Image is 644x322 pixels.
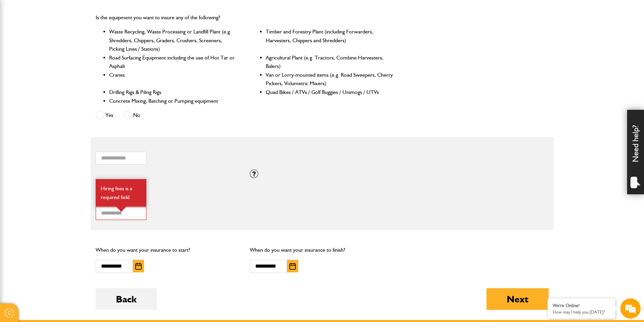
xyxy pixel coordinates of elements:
[266,27,394,53] li: Timber and Forestry Plant (including Forwarders, Harvesters, Chippers and Shredders)
[266,53,394,71] li: Agricultural Plant (e.g. Tractors, Combine Harvesters, Balers)
[96,13,394,22] p: Is the equipment you want to insure any of the following?
[109,97,237,105] li: Concrete Mixing, Batching or Pumping equipment
[96,111,113,120] label: Yes
[486,288,549,310] button: Next
[109,53,237,71] li: Road Surfacing Equipment including the use of Hot Tar or Asphalt
[96,246,240,254] p: When do you want your insurance to start?
[96,179,146,206] div: Hiring fees is a required field
[109,88,237,97] li: Drilling Rigs & Piling Rigs
[135,263,142,270] img: Choose date
[627,110,644,194] div: Need help?
[553,309,610,315] p: How may I help you today?
[553,303,610,308] div: We're Online!
[250,246,394,254] p: When do you want your insurance to finish?
[123,111,140,120] label: No
[109,27,237,53] li: Waste Recycling, Waste Processing or Landfill Plant (e.g. Shredders, Chippers, Graders, Crushers,...
[289,263,296,270] img: Choose date
[96,288,157,310] button: Back
[266,88,394,97] li: Quad Bikes / ATVs / Golf Buggies / Unimogs / UTVs
[116,206,126,212] img: error-box-arrow.svg
[109,71,237,88] li: Cranes
[266,71,394,88] li: Van or Lorry-mounted items (e.g. Road Sweepers, Cherry Pickers, Volumetric Mixers)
